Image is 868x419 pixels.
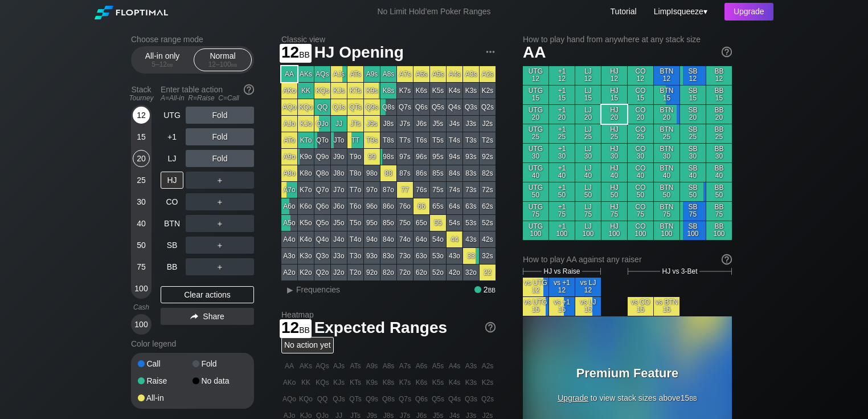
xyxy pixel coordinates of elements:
[380,165,396,181] div: 88
[413,248,429,264] div: 63o
[331,248,347,264] div: J3o
[413,132,429,148] div: T6s
[281,83,297,99] div: AKo
[463,149,479,165] div: 93s
[463,116,479,132] div: J3s
[654,144,679,162] div: BTN 30
[397,132,413,148] div: T7s
[347,99,363,115] div: QTs
[314,231,330,247] div: Q4o
[314,132,330,148] div: QTo
[480,99,496,115] div: Q2s
[95,6,167,19] img: Floptimal logo
[331,182,347,198] div: J7o
[628,66,653,85] div: CO 12
[380,66,396,82] div: A8s
[347,231,363,247] div: T4o
[463,165,479,181] div: 83s
[680,163,706,182] div: SB 40
[186,107,254,124] div: Fold
[380,116,396,132] div: J8s
[680,86,706,104] div: SB 15
[364,198,380,214] div: 96o
[313,44,406,63] span: HJ Opening
[126,80,156,107] div: Stack
[523,182,548,201] div: UTG 50
[413,66,429,82] div: A6s
[549,182,575,201] div: +1 50
[161,193,183,210] div: CO
[186,128,254,145] div: Fold
[463,66,479,82] div: A3s
[347,215,363,231] div: T5o
[193,360,247,368] div: Fold
[447,165,462,181] div: 84s
[654,221,679,240] div: BTN 100
[380,132,396,148] div: T8s
[347,116,363,132] div: JTs
[463,231,479,247] div: 43s
[523,163,548,182] div: UTG 40
[133,150,150,167] div: 20
[397,99,413,115] div: Q7s
[680,202,706,221] div: SB 75
[133,172,150,189] div: 25
[347,265,363,280] div: T2o
[447,66,462,82] div: A4s
[628,163,653,182] div: CO 40
[654,124,679,143] div: BTN 25
[314,116,330,132] div: QJo
[463,248,479,264] div: 33
[133,316,150,333] div: 100
[706,144,732,162] div: BB 30
[628,86,653,104] div: CO 15
[654,202,679,221] div: BTN 75
[413,149,429,165] div: 96s
[601,66,627,85] div: HJ 12
[161,258,183,275] div: BB
[413,99,429,115] div: Q6s
[380,215,396,231] div: 85o
[651,5,709,18] div: ▾
[523,35,732,44] h2: How to play hand from anywhere at any stack size
[523,124,548,143] div: UTG 25
[161,150,183,167] div: LJ
[314,182,330,198] div: Q7o
[281,99,297,115] div: AQo
[413,215,429,231] div: 65o
[397,215,413,231] div: 75o
[397,182,413,198] div: 77
[397,265,413,280] div: 72o
[601,105,627,124] div: HJ 20
[706,86,732,104] div: BB 15
[463,198,479,214] div: 63s
[380,182,396,198] div: 87o
[706,124,732,143] div: BB 25
[447,198,462,214] div: 64s
[523,86,548,104] div: UTG 15
[161,172,183,189] div: HJ
[190,314,198,320] img: share.864f2f62.svg
[720,253,733,266] img: help.32db89a4.svg
[447,248,462,264] div: 43o
[298,248,314,264] div: K3o
[628,202,653,221] div: CO 75
[463,215,479,231] div: 53s
[430,182,446,198] div: 75s
[549,124,575,143] div: +1 25
[397,198,413,214] div: 76o
[186,193,254,210] div: ＋
[314,215,330,231] div: Q5o
[133,280,150,297] div: 100
[575,86,601,104] div: LJ 15
[281,165,297,181] div: A8o
[380,149,396,165] div: 98s
[280,44,312,63] span: 12
[133,237,150,254] div: 50
[447,99,462,115] div: Q4s
[680,124,706,143] div: SB 25
[298,182,314,198] div: K7o
[298,198,314,214] div: K6o
[447,149,462,165] div: 94s
[430,132,446,148] div: T5s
